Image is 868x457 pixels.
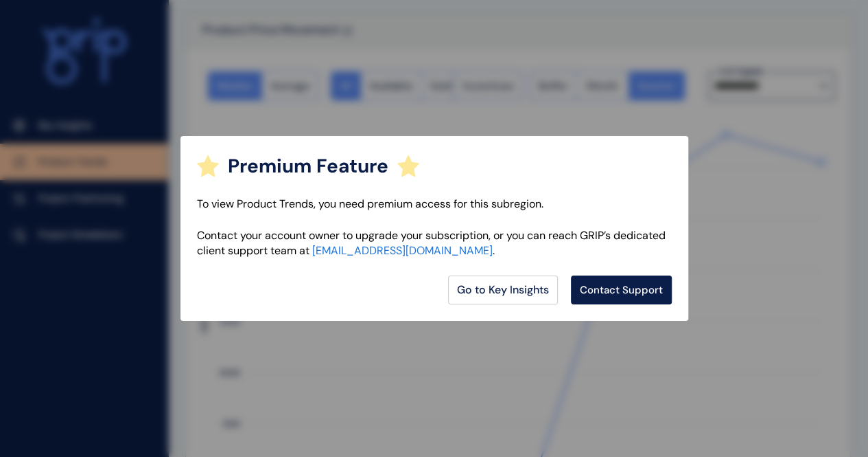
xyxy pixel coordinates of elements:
p: To view Product Trends, you need premium access for this subregion. [197,197,672,212]
h3: Premium Feature [228,153,388,179]
p: Contact your account owner to upgrade your subscription, or you can reach GRIP’s dedicated client... [197,228,672,259]
a: Go to Key Insights [448,276,558,304]
a: [EMAIL_ADDRESS][DOMAIN_NAME] [312,243,493,258]
button: Contact Support [571,276,672,304]
a: Contact Support [572,276,671,304]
